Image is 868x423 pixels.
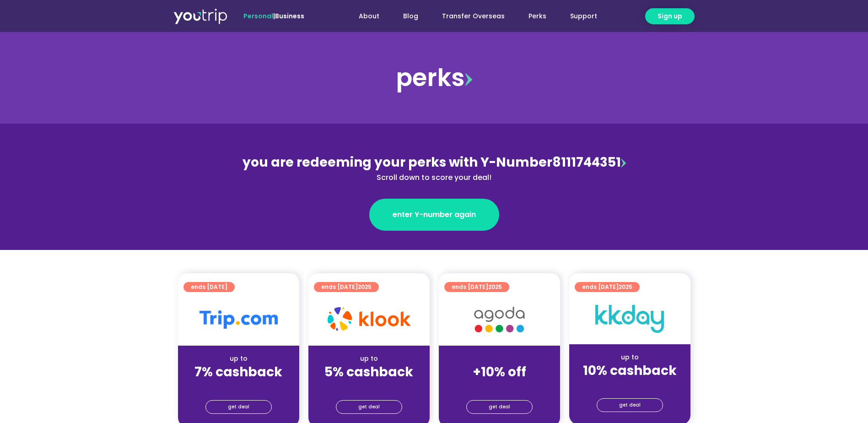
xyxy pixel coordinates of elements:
a: Sign up [645,8,695,24]
span: Sign up [658,11,682,21]
span: get deal [619,399,641,412]
a: enter Y-number again [369,199,499,231]
span: ends [DATE] [452,282,502,292]
a: ends [DATE]2025 [444,282,509,292]
a: Perks [517,8,558,25]
strong: 10% cashback [583,362,677,380]
div: 8111744351 [236,153,633,183]
strong: +10% off [473,363,526,381]
span: ends [DATE] [582,282,632,292]
a: ends [DATE]2025 [314,282,379,292]
span: 2025 [358,283,372,291]
a: Blog [391,8,430,25]
a: get deal [597,398,663,412]
a: ends [DATE]2025 [575,282,640,292]
span: | [243,11,304,21]
span: get deal [228,401,249,413]
span: enter Y-number again [393,209,476,220]
a: get deal [205,400,272,414]
strong: 7% cashback [194,363,282,381]
div: up to [577,352,683,362]
span: 2025 [619,283,632,291]
a: Transfer Overseas [430,8,517,25]
div: up to [316,354,422,363]
span: up to [491,354,508,363]
span: 2025 [488,283,502,291]
a: About [347,8,391,25]
div: (for stays only) [446,380,553,390]
div: (for stays only) [185,380,292,390]
div: Scroll down to score your deal! [236,172,633,183]
a: get deal [466,400,533,414]
span: get deal [489,401,510,413]
div: (for stays only) [577,379,683,389]
a: Support [558,8,609,25]
div: up to [185,354,292,363]
nav: Menu [329,8,609,25]
a: Business [275,11,304,21]
strong: 5% cashback [324,363,413,381]
span: ends [DATE] [321,282,372,292]
span: ends [DATE] [191,282,227,292]
div: (for stays only) [316,380,422,390]
a: get deal [336,400,402,414]
span: get deal [358,401,380,413]
span: Personal [243,11,273,21]
a: ends [DATE] [183,282,235,292]
span: you are redeeming your perks with Y-Number [243,153,552,171]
